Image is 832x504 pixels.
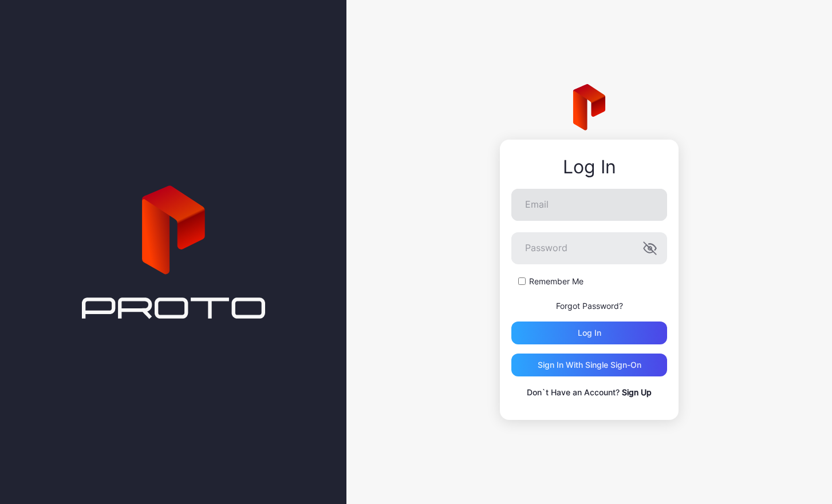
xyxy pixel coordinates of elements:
div: Log in [578,328,601,338]
a: Sign Up [622,387,652,397]
div: Sign in With Single Sign-On [538,360,641,370]
p: Don`t Have an Account? [511,386,667,399]
a: Forgot Password? [556,301,623,311]
button: Password [643,241,657,255]
button: Log in [511,322,667,344]
input: Email [511,189,667,221]
label: Remember Me [529,276,583,287]
input: Password [511,232,667,264]
button: Sign in With Single Sign-On [511,354,667,376]
div: Log In [511,157,667,177]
